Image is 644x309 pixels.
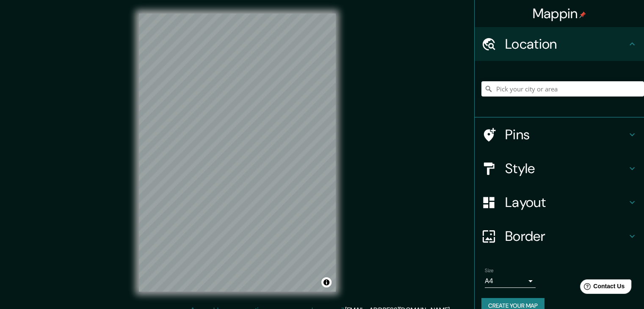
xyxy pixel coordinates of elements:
canvas: Map [139,14,336,292]
button: Toggle attribution [321,277,332,287]
div: Style [475,152,644,185]
input: Pick your city or area [481,81,644,97]
div: A4 [485,274,536,288]
h4: Mappin [533,5,586,22]
h4: Pins [505,126,627,143]
h4: Layout [505,194,627,211]
div: Layout [475,185,644,219]
h4: Location [505,36,627,52]
h4: Border [505,228,627,245]
div: Border [475,219,644,253]
div: Location [475,27,644,61]
label: Size [485,267,494,274]
img: pin-icon.png [579,11,586,18]
div: Pins [475,118,644,152]
h4: Style [505,160,627,177]
iframe: Help widget launcher [569,276,635,300]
